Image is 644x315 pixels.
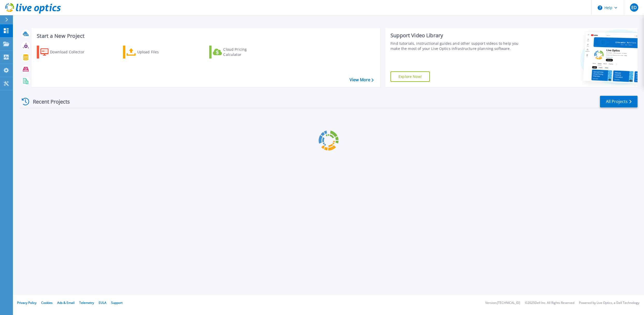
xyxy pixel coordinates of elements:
div: Find tutorials, instructional guides and other support videos to help you make the most of your L... [390,41,521,51]
div: Support Video Library [390,32,521,39]
li: © 2025 Dell Inc. All Rights Reserved [525,301,574,305]
li: Powered by Live Optics, a Dell Technology [579,301,639,305]
div: Cloud Pricing Calculator [223,47,265,57]
div: Upload Files [137,47,179,57]
a: Privacy Policy [17,301,37,305]
a: EULA [99,301,106,305]
a: Ads & Email [57,301,75,305]
span: ED [631,5,637,10]
div: Recent Projects [20,95,77,108]
li: Version: [TECHNICAL_ID] [485,301,520,305]
a: All Projects [600,96,638,107]
a: Telemetry [79,301,94,305]
a: Cookies [41,301,53,305]
a: Download Collector [37,46,95,58]
a: Cloud Pricing Calculator [209,46,267,58]
a: Support [111,301,122,305]
h3: Start a New Project [37,33,373,39]
div: Download Collector [50,47,91,57]
a: Upload Files [123,46,181,58]
a: View More [350,77,374,82]
a: Explore Now! [390,71,430,82]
